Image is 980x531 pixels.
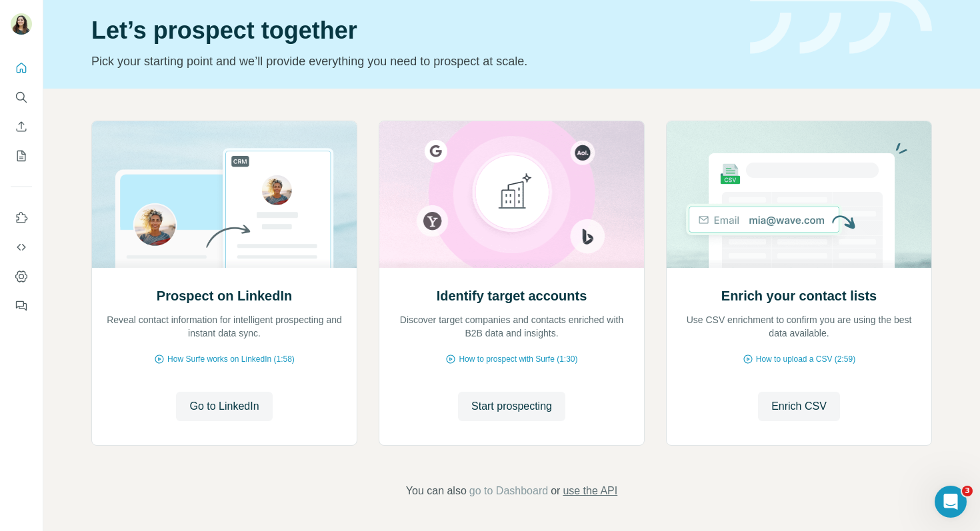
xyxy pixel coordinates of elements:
p: Use CSV enrichment to confirm you are using the best data available. [680,313,918,340]
span: Go to LinkedIn [189,398,259,414]
span: How Surfe works on LinkedIn (1:58) [167,353,295,365]
button: Go to LinkedIn [176,392,272,421]
h2: Enrich your contact lists [721,286,877,305]
img: Avatar [11,13,32,35]
button: use the API [563,483,617,499]
span: Enrich CSV [771,398,827,414]
h2: Identify target accounts [437,286,587,305]
p: Reveal contact information for intelligent prospecting and instant data sync. [105,313,343,340]
button: Dashboard [11,265,32,288]
h1: Let’s prospect together [91,17,734,44]
img: Identify target accounts [379,121,645,268]
span: How to upload a CSV (2:59) [756,353,855,365]
img: Prospect on LinkedIn [91,121,357,268]
button: Quick start [11,56,32,80]
button: Start prospecting [458,392,565,421]
p: Discover target companies and contacts enriched with B2B data and insights. [393,313,631,340]
p: Pick your starting point and we’ll provide everything you need to prospect at scale. [91,52,734,71]
button: Feedback [11,294,32,318]
button: go to Dashboard [469,483,548,499]
span: or [551,483,560,499]
button: Use Surfe API [11,235,32,259]
span: How to prospect with Surfe (1:30) [459,353,577,365]
span: 3 [962,486,973,496]
button: Enrich CSV [11,115,32,139]
span: Start prospecting [471,398,552,414]
button: My lists [11,144,32,168]
h2: Prospect on LinkedIn [157,286,292,305]
button: Enrich CSV [758,392,840,421]
button: Search [11,85,32,109]
img: Enrich your contact lists [666,121,932,268]
button: Use Surfe on LinkedIn [11,206,32,230]
span: You can also [406,483,467,499]
iframe: Intercom live chat [935,486,967,518]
